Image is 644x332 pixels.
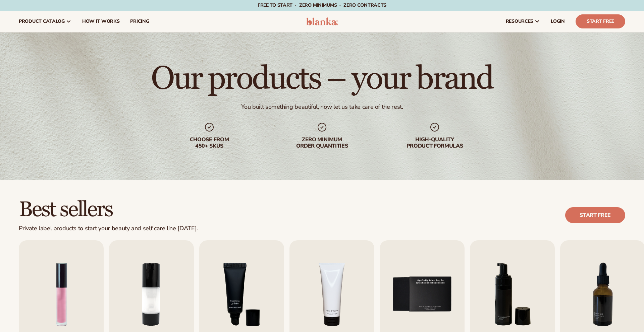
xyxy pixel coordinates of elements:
[565,207,625,223] a: Start free
[576,14,625,28] a: Start Free
[279,137,365,149] div: Zero minimum order quantities
[130,19,149,24] span: pricing
[19,225,198,232] div: Private label products to start your beauty and self care line [DATE].
[506,19,533,24] span: resources
[19,19,65,24] span: product catalog
[392,137,478,149] div: High-quality product formulas
[258,2,386,8] span: Free to start · ZERO minimums · ZERO contracts
[166,137,252,149] div: Choose from 450+ Skus
[545,11,570,32] a: LOGIN
[241,103,403,111] div: You built something beautiful, now let us take care of the rest.
[151,63,493,95] h1: Our products – your brand
[125,11,154,32] a: pricing
[19,198,198,221] h2: Best sellers
[500,11,545,32] a: resources
[13,11,77,32] a: product catalog
[82,19,120,24] span: How It Works
[306,17,338,25] img: logo
[551,19,565,24] span: LOGIN
[77,11,125,32] a: How It Works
